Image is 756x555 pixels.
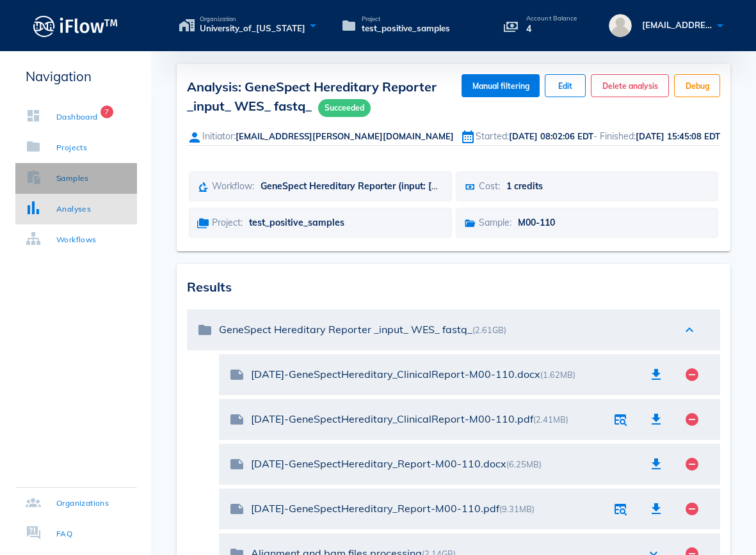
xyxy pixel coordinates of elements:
div: Workflows [56,233,97,246]
button: Delete analysis [591,74,669,97]
i: remove_circle [684,412,700,427]
span: Succeeded [318,99,371,117]
img: avatar.16069ca8.svg [609,14,632,37]
span: Initiator: [202,130,236,142]
div: Projects [56,141,87,154]
p: Account Balance [526,15,577,22]
span: Organization [200,16,305,22]
i: note [229,457,245,472]
div: FAQ [56,528,72,540]
button: Manual filtering [462,74,540,97]
span: (6.25MB) [506,459,542,469]
span: [EMAIL_ADDRESS][PERSON_NAME][DOMAIN_NAME] [236,131,454,141]
span: Sample: [479,217,511,228]
i: note [229,501,245,517]
span: Workflow: [212,180,254,192]
span: Results [187,279,232,295]
span: [DATE] 08:02:06 EDT [509,131,593,141]
span: Edit [556,81,575,91]
span: (2.41MB) [533,414,568,425]
i: note [229,412,245,427]
div: Dashboard [56,111,98,123]
div: GeneSpect Hereditary Reporter _input_ WES_ fastq_ [219,324,669,336]
span: (1.62MB) [540,370,575,380]
span: University_of_[US_STATE] [200,22,305,35]
i: remove_circle [684,367,700,382]
i: note [229,367,245,382]
i: remove_circle [684,501,700,517]
span: Delete analysis [602,81,658,91]
span: [DATE] 15:45:08 EDT [636,131,720,141]
span: Started: [476,130,509,142]
div: [DATE]-GeneSpectHereditary_ClinicalReport-M00-110.pdf [251,413,602,425]
span: test_positive_samples [362,22,450,35]
span: Debug [685,81,709,91]
i: remove_circle [684,457,700,472]
span: Project [362,16,450,22]
span: Analysis: GeneSpect Hereditary Reporter _input_ WES_ fastq_ [187,79,437,114]
span: Manual filtering [472,81,529,91]
div: [DATE]-GeneSpectHereditary_Report-M00-110.pdf [251,503,602,515]
span: (9.31MB) [499,504,535,514]
button: Edit [545,74,586,97]
span: M00-110 [518,217,555,228]
span: GeneSpect Hereditary Reporter (input: [PERSON_NAME], fastq) [261,180,533,192]
p: 4 [526,22,577,36]
span: - Finished: [593,130,636,142]
span: test_positive_samples [249,217,344,228]
i: expand_less [682,322,697,338]
span: Cost: [479,180,500,192]
span: Project: [212,217,243,228]
i: folder [197,322,213,338]
div: [DATE]-GeneSpectHereditary_ClinicalReport-M00-110.docx [251,368,638,380]
button: Debug [674,74,720,97]
div: Analyses [56,203,91,215]
span: (2.61GB) [472,325,506,335]
p: Navigation [15,66,137,86]
span: 1 credits [506,180,543,192]
span: Badge [101,106,113,118]
div: Organizations [56,497,109,510]
div: Samples [56,172,89,185]
div: [DATE]-GeneSpectHereditary_Report-M00-110.docx [251,458,638,470]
